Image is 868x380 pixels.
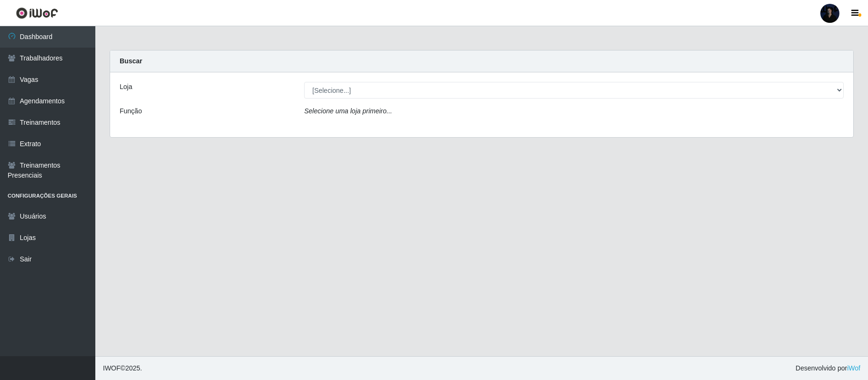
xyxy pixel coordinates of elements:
[796,363,860,373] span: Desenvolvido por
[103,363,142,373] span: © 2025 .
[103,364,121,372] span: IWOF
[120,82,132,92] label: Loja
[120,106,142,116] label: Função
[847,364,860,372] a: iWof
[120,57,142,65] strong: Buscar
[304,107,392,115] i: Selecione uma loja primeiro...
[16,7,58,19] img: CoreUI Logo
